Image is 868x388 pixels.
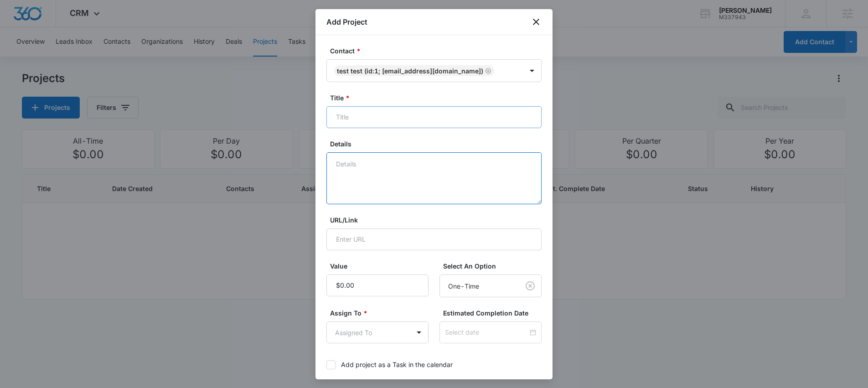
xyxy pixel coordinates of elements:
[326,16,367,27] h1: Add Project
[443,308,545,318] label: Estimated Completion Date
[445,327,528,337] input: Select date
[326,106,542,128] input: Title
[326,228,542,250] input: Enter URL
[330,261,432,271] label: Value
[330,308,432,318] label: Assign To
[330,139,545,149] label: Details
[341,360,453,369] div: Add project as a Task in the calendar
[330,215,545,225] label: URL/Link
[337,67,483,75] div: Test Test (ID:1; [EMAIL_ADDRESS][DOMAIN_NAME])
[483,67,491,74] div: Remove Test Test (ID:1; test@test.com)
[523,279,537,293] button: Clear
[531,16,542,27] button: close
[330,93,545,103] label: Title
[330,46,545,56] label: Contact
[326,274,429,296] input: Value
[443,261,545,271] label: Select An Option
